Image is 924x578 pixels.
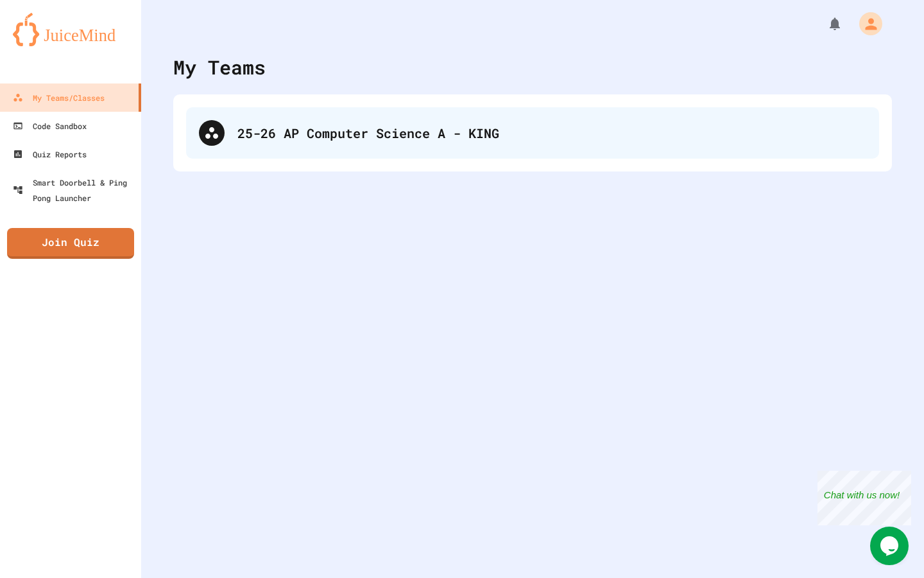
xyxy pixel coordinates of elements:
div: My Account [846,9,886,39]
div: Smart Doorbell & Ping Pong Launcher [13,175,136,206]
div: 25-26 AP Computer Science A - KING [237,123,866,143]
iframe: chat widget [870,527,911,565]
div: Code Sandbox [13,118,87,134]
div: My Notifications [803,13,846,35]
iframe: chat widget [817,471,911,525]
div: Quiz Reports [13,146,87,162]
div: My Teams/Classes [13,90,105,105]
img: logo-orange.svg [13,13,128,46]
div: My Teams [173,53,266,82]
div: 25-26 AP Computer Science A - KING [186,107,879,159]
a: Join Quiz [7,228,134,259]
